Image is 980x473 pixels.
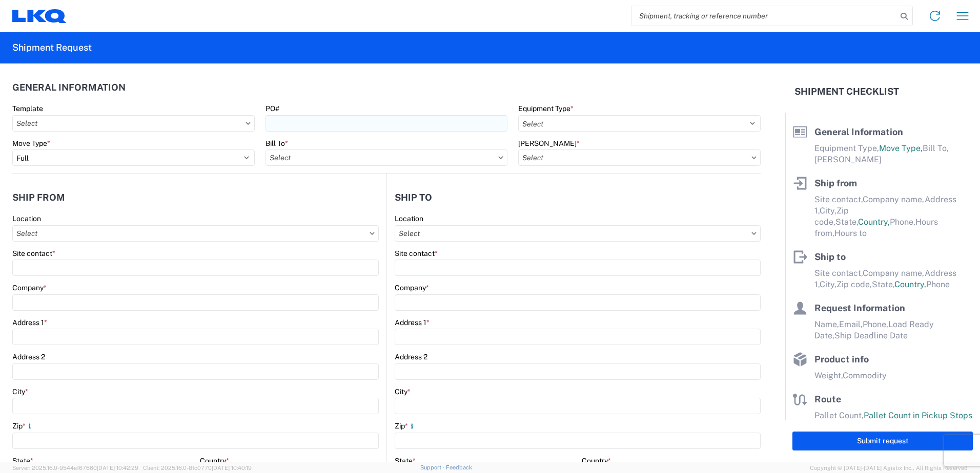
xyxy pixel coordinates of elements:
span: Product info [814,354,869,364]
label: City [395,387,411,396]
h2: Ship from [12,192,65,203]
label: Zip [395,421,416,431]
label: Site contact [12,249,55,258]
label: Address 2 [395,352,427,361]
span: [PERSON_NAME] [814,155,882,164]
input: Select [395,225,761,242]
span: Server: 2025.16.0-9544af67660 [12,465,138,471]
span: Email, [839,319,863,329]
span: Country, [894,279,926,289]
input: Select [518,149,761,166]
span: [DATE] 10:42:29 [97,465,138,471]
span: Ship to [814,251,846,262]
span: [DATE] 10:40:19 [212,465,252,471]
span: Phone, [863,319,888,329]
label: City [12,387,28,396]
label: Address 1 [12,318,47,327]
label: Bill To [266,139,288,148]
span: Request Information [814,303,905,313]
h2: General Information [12,82,126,93]
label: Country [582,456,611,465]
span: Pallet Count, [814,411,864,420]
label: Template [12,104,43,113]
span: State, [835,217,858,227]
h2: Shipment Request [12,41,92,54]
label: Company [395,283,429,292]
span: Phone, [890,217,915,227]
label: State [395,456,416,465]
label: Move Type [12,139,50,148]
span: Equipment Type, [814,143,879,153]
label: Address 2 [12,352,45,361]
label: Zip [12,421,34,431]
button: Submit request [792,432,973,450]
label: PO# [266,104,279,113]
label: Site contact [395,249,438,258]
span: Hours to [834,228,867,238]
span: City, [820,279,836,289]
span: Copyright © [DATE]-[DATE] Agistix Inc., All Rights Reserved [810,463,968,472]
h2: Ship to [395,192,432,203]
span: State, [872,279,894,289]
a: Support [420,464,446,470]
label: Location [395,214,423,223]
label: Company [12,283,47,292]
span: Weight, [814,371,843,380]
input: Shipment, tracking or reference number [631,6,897,26]
span: Ship from [814,178,857,188]
label: Address 1 [395,318,430,327]
span: Site contact, [814,195,863,204]
span: Commodity [843,371,887,380]
a: Feedback [446,464,472,470]
label: Equipment Type [518,104,574,113]
label: State [12,456,33,465]
label: [PERSON_NAME] [518,139,580,148]
input: Select [12,115,255,132]
span: Route [814,394,841,404]
span: Company name, [863,268,925,278]
h2: Shipment Checklist [794,85,899,98]
input: Select [266,149,508,166]
span: Company name, [863,195,925,204]
input: Select [12,225,379,242]
label: Location [12,214,41,223]
span: Pallet Count in Pickup Stops equals Pallet Count in delivery stops [814,411,972,432]
span: Ship Deadline Date [834,331,908,340]
span: City, [820,206,836,216]
span: Move Type, [879,143,923,153]
span: Country, [858,217,890,227]
span: Client: 2025.16.0-8fc0770 [143,465,252,471]
span: General Information [814,126,903,137]
span: Phone [926,279,950,289]
span: Site contact, [814,268,863,278]
span: Bill To, [923,143,949,153]
span: Name, [814,319,839,329]
span: Zip code, [836,279,872,289]
label: Country [200,456,229,465]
